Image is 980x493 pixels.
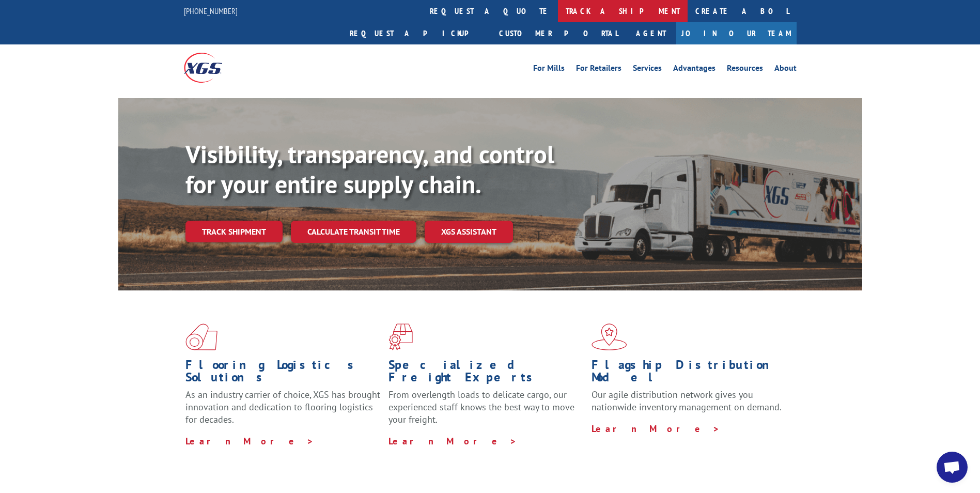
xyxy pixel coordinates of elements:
[576,64,621,75] a: For Retailers
[491,22,626,44] a: Customer Portal
[184,6,238,16] a: [PHONE_NUMBER]
[185,435,314,447] a: Learn More >
[342,22,491,44] a: Request a pickup
[592,423,720,435] a: Learn More >
[626,22,676,44] a: Agent
[388,359,584,389] h1: Specialized Freight Experts
[676,22,797,44] a: Join Our Team
[185,221,283,242] a: Track shipment
[388,435,517,447] a: Learn More >
[388,323,413,350] img: xgs-icon-focused-on-flooring-red
[185,323,217,350] img: xgs-icon-total-supply-chain-intelligence-red
[592,389,782,413] span: Our agile distribution network gives you nationwide inventory management on demand.
[633,64,662,75] a: Services
[185,138,554,200] b: Visibility, transparency, and control for your entire supply chain.
[185,359,381,389] h1: Flooring Logistics Solutions
[937,452,968,483] div: Open chat
[774,64,797,75] a: About
[673,64,715,75] a: Advantages
[727,64,763,75] a: Resources
[592,359,787,389] h1: Flagship Distribution Model
[291,221,416,243] a: Calculate transit time
[185,389,380,425] span: As an industry carrier of choice, XGS has brought innovation and dedication to flooring logistics...
[533,64,565,75] a: For Mills
[388,389,584,435] p: From overlength loads to delicate cargo, our experienced staff knows the best way to move your fr...
[425,221,513,243] a: XGS ASSISTANT
[592,323,627,350] img: xgs-icon-flagship-distribution-model-red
